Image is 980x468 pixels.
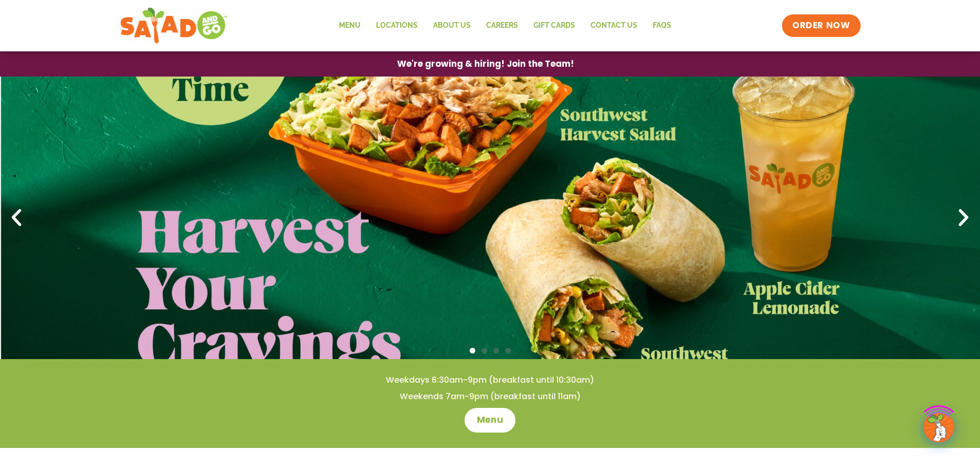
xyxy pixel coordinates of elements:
[952,207,975,229] div: Next slide
[792,20,850,32] span: ORDER NOW
[397,60,574,68] span: We're growing & hiring! Join the Team!
[5,207,28,229] div: Previous slide
[478,14,526,38] a: Careers
[505,348,511,353] span: Go to slide 4
[482,348,487,353] span: Go to slide 2
[583,14,645,38] a: Contact Us
[493,348,499,353] span: Go to slide 3
[645,14,679,38] a: FAQs
[382,52,590,76] a: We're growing & hiring! Join the Team!
[368,14,425,38] a: Locations
[21,375,959,386] h4: Weekdays 6:30am-9pm (breakfast until 10:30am)
[120,5,228,46] img: new-SAG-logo-768×292
[477,414,503,426] span: Menu
[470,348,475,353] span: Go to slide 1
[425,14,478,38] a: About Us
[21,391,959,402] h4: Weekends 7am-9pm (breakfast until 11am)
[331,14,368,38] a: Menu
[331,14,679,38] nav: Menu
[782,14,860,37] a: ORDER NOW
[526,14,583,38] a: GIFT CARDS
[465,408,515,433] a: Menu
